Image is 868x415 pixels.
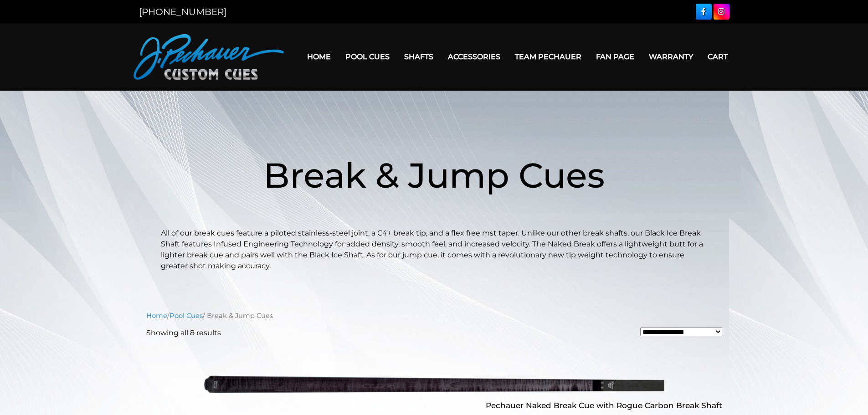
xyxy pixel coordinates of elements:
a: Pool Cues [169,312,203,320]
span: Break & Jump Cues [263,154,605,196]
img: Pechauer Custom Cues [134,34,284,80]
a: Home [146,312,167,320]
select: Shop order [640,328,722,336]
a: Shafts [397,45,441,68]
a: Cart [700,45,735,68]
a: [PHONE_NUMBER] [139,6,226,17]
p: All of our break cues feature a piloted stainless-steel joint, a C4+ break tip, and a flex free m... [161,228,708,272]
a: Accessories [441,45,508,68]
a: Warranty [642,45,700,68]
a: Team Pechauer [508,45,589,68]
nav: Breadcrumb [146,311,722,321]
a: Fan Page [589,45,642,68]
p: Showing all 8 results [146,328,221,338]
a: Pool Cues [338,45,397,68]
h2: Pechauer Naked Break Cue with Rogue Carbon Break Shaft [146,397,722,414]
a: Home [300,45,338,68]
